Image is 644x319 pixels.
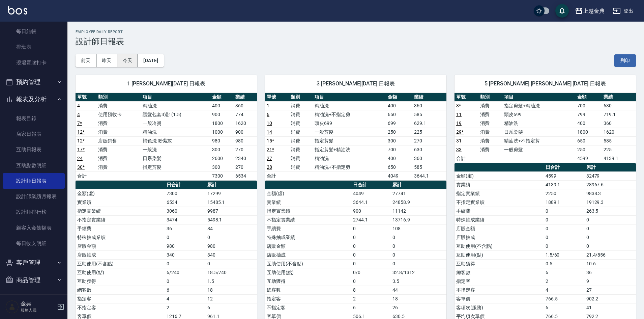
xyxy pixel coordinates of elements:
td: 0 [544,242,585,250]
td: 2600 [210,154,234,163]
td: 6534 [165,198,206,207]
button: 預約管理 [3,73,65,91]
a: 排班表 [3,39,65,55]
a: 1 [267,103,269,108]
td: 0 [391,250,446,259]
td: 0 [351,277,391,286]
td: 4049 [386,171,412,180]
td: 消費 [478,110,502,119]
td: 實業績 [455,180,544,189]
a: 33 [456,147,462,152]
td: 0 [391,259,446,268]
td: 互助使用(不含點) [265,259,351,268]
td: 700 [386,145,412,154]
td: 0 [165,233,206,242]
a: 28 [267,164,272,170]
td: 900 [351,207,391,215]
td: 27 [585,286,636,294]
th: 業績 [234,93,257,102]
td: 消費 [96,128,141,136]
td: 互助獲得 [76,277,165,286]
td: 0 [351,242,391,250]
td: 585 [412,110,446,119]
td: 19129.3 [585,198,636,207]
th: 金額 [386,93,412,102]
a: 設計師日報表 [3,173,65,189]
a: 互助點數明細 [3,158,65,173]
td: 6/240 [165,268,206,277]
td: 1.5/60 [544,250,585,259]
td: 總客數 [76,286,165,294]
td: 不指定實業績 [265,215,351,224]
td: 6 [206,303,257,312]
img: Logo [8,6,27,15]
td: 10.6 [585,259,636,268]
th: 項目 [502,93,576,102]
td: 270 [234,163,257,171]
td: 金額(虛) [455,171,544,180]
td: 0 [206,259,257,268]
td: 980 [234,136,257,145]
td: 0 [391,233,446,242]
table: a dense table [265,93,446,181]
td: 18.5/740 [206,268,257,277]
td: 2 [544,277,585,286]
td: 629.1 [412,119,446,128]
td: 400 [386,154,412,163]
td: 13716.9 [391,215,446,224]
td: 650 [386,110,412,119]
td: 互助使用(點) [76,268,165,277]
td: 消費 [289,101,313,110]
a: 店家日報表 [3,126,65,142]
td: 84 [206,224,257,233]
td: 1620 [234,119,257,128]
td: 17299 [206,189,257,198]
td: 消費 [289,154,313,163]
td: 4599 [544,171,585,180]
td: 一般剪髮 [313,128,386,136]
td: 6 [165,286,206,294]
td: 15485.1 [206,198,257,207]
td: 消費 [96,101,141,110]
a: 14 [267,129,272,135]
td: 11142 [391,207,446,215]
th: 類別 [478,93,502,102]
td: 特殊抽成業績 [265,233,351,242]
td: 3644.1 [412,171,446,180]
td: 一般剪髮 [502,145,576,154]
td: 0 [206,233,257,242]
td: 6 [351,303,391,312]
span: 1 [PERSON_NAME][DATE] 日報表 [84,80,249,87]
a: 19 [456,121,462,126]
td: 不指定客 [265,303,351,312]
td: 360 [412,101,446,110]
td: 消費 [96,154,141,163]
td: 1889.1 [544,198,585,207]
td: 消費 [289,163,313,171]
td: 630 [602,101,636,110]
td: 精油洗+不指定剪 [313,163,386,171]
a: 顧客入金餘額表 [3,220,65,236]
button: 客戶管理 [3,254,65,271]
td: 頭皮699 [313,119,386,128]
td: 合計 [265,171,289,180]
td: 指定客 [455,277,544,286]
td: 250 [386,128,412,136]
td: 2340 [234,154,257,163]
td: 3644.1 [351,198,391,207]
td: 精油洗+不指定剪 [313,110,386,119]
th: 金額 [576,93,602,102]
td: 2 [165,303,206,312]
td: 300 [210,163,234,171]
th: 累計 [391,181,446,189]
th: 累計 [585,163,636,172]
td: 0 [544,207,585,215]
a: 每日結帳 [3,24,65,39]
th: 業績 [412,93,446,102]
td: 799 [576,110,602,119]
button: 列印 [614,54,636,67]
a: 4 [77,103,80,108]
td: 頭皮699 [502,110,576,119]
td: 精油洗 [141,128,211,136]
td: 36 [165,224,206,233]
